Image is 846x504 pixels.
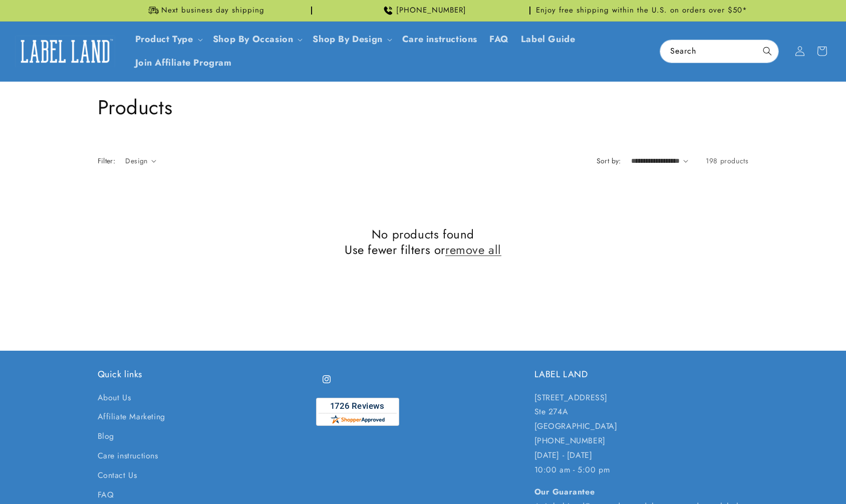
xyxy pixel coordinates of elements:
[15,36,115,67] img: Label Land
[98,156,116,166] h2: Filter:
[536,6,747,16] span: Enjoy free shipping within the U.S. on orders over $50*
[12,32,119,71] a: Label Land
[98,94,749,120] h1: Products
[534,486,595,497] strong: Our Guarantee
[98,226,749,258] h2: No products found Use fewer filters or
[515,28,582,51] a: Label Guide
[135,57,232,69] span: Join Affiliate Program
[313,33,382,46] a: Shop By Design
[597,156,621,166] label: Sort by:
[489,34,509,45] span: FAQ
[706,156,748,166] span: 198 products
[129,51,238,75] a: Join Affiliate Program
[125,156,156,166] summary: Design (0 selected)
[125,156,147,166] span: Design
[402,34,477,45] span: Care instructions
[316,398,399,426] img: Customer Reviews
[636,457,836,494] iframe: Gorgias Floating Chat
[396,6,466,16] span: [PHONE_NUMBER]
[521,34,576,45] span: Label Guide
[207,28,307,51] summary: Shop By Occasion
[756,40,778,62] button: Search
[396,28,483,51] a: Care instructions
[98,369,312,380] h2: Quick links
[98,407,165,427] a: Affiliate Marketing
[98,427,114,446] a: Blog
[445,242,501,258] a: remove all
[483,28,515,51] a: FAQ
[98,446,158,466] a: Care instructions
[135,33,193,46] a: Product Type
[534,391,749,477] p: [STREET_ADDRESS] Ste 274A [GEOGRAPHIC_DATA] [PHONE_NUMBER] [DATE] - [DATE] 10:00 am - 5:00 pm
[213,34,294,45] span: Shop By Occasion
[98,391,131,408] a: About Us
[534,369,749,380] h2: LABEL LAND
[307,28,396,51] summary: Shop By Design
[129,28,207,51] summary: Product Type
[161,6,264,16] span: Next business day shipping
